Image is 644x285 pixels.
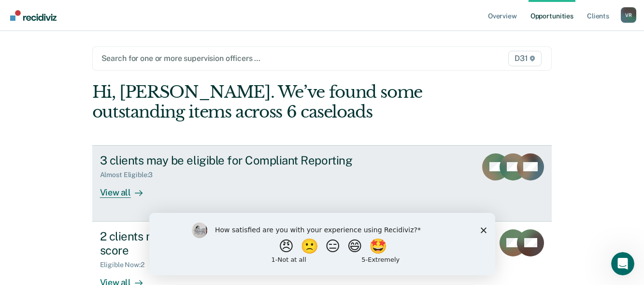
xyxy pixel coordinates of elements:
div: Eligible Now : 2 [100,261,152,269]
button: Profile dropdown button [621,7,636,23]
a: 3 clients may be eligible for Compliant ReportingAlmost Eligible:3View all [92,145,552,222]
iframe: Survey by Kim from Recidiviz [149,213,495,275]
div: View all [100,179,154,198]
div: 3 clients may be eligible for Compliant Reporting [100,153,439,167]
div: Hi, [PERSON_NAME]. We’ve found some outstanding items across 6 caseloads [92,82,460,122]
span: D31 [508,51,542,66]
div: V R [621,7,636,23]
iframe: Intercom live chat [611,252,634,275]
div: 2 clients may be supervised at a higher level than their latest risk score [100,229,439,257]
div: Almost Eligible : 3 [100,171,161,179]
img: Recidiviz [10,10,57,21]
